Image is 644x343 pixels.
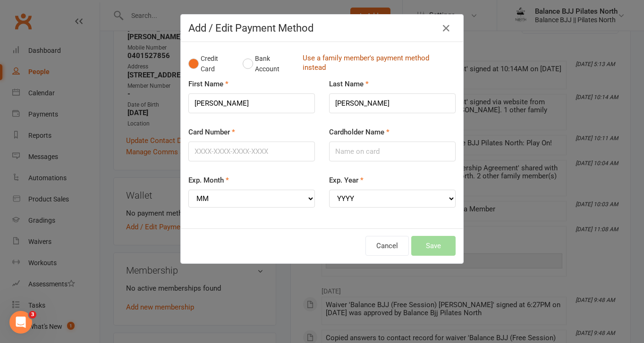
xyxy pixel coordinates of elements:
[329,142,456,161] input: Name on card
[188,142,315,161] input: XXXX-XXXX-XXXX-XXXX
[188,50,233,78] button: Credit Card
[243,50,295,78] button: Bank Account
[188,126,235,138] label: Card Number
[329,175,364,186] label: Exp. Year
[188,175,229,186] label: Exp. Month
[329,126,390,138] label: Cardholder Name
[9,311,32,334] iframe: Intercom live chat
[303,53,451,75] a: Use a family member's payment method instead
[188,78,229,90] label: First Name
[29,311,36,318] span: 3
[439,21,454,36] button: Close
[329,78,369,90] label: Last Name
[188,22,456,34] h4: Add / Edit Payment Method
[365,236,409,256] button: Cancel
